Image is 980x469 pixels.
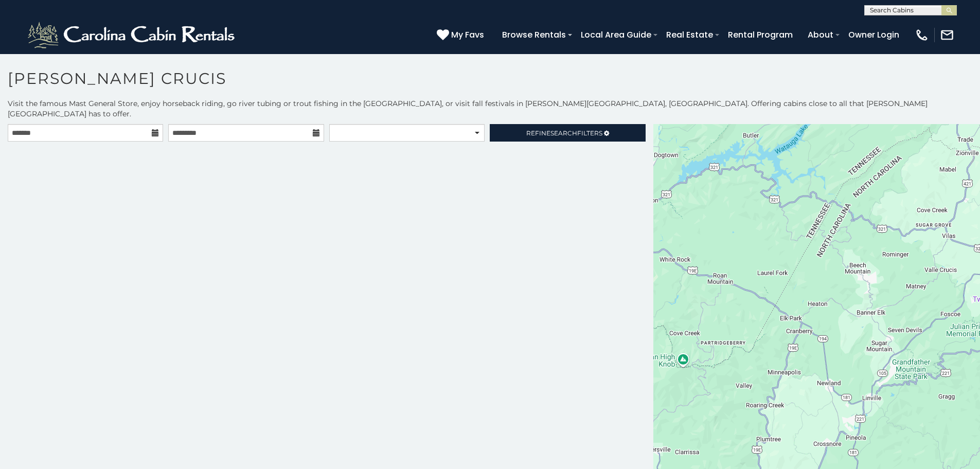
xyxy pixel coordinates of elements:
[843,26,904,44] a: Owner Login
[451,28,484,41] span: My Favs
[803,26,839,44] a: About
[661,26,718,44] a: Real Estate
[497,26,571,44] a: Browse Rentals
[26,20,239,50] img: White-1-2.png
[576,26,656,44] a: Local Area Guide
[550,129,577,137] span: Search
[723,26,798,44] a: Rental Program
[526,129,602,137] span: Refine Filters
[490,124,645,142] a: RefineSearchFilters
[437,28,487,42] a: My Favs
[940,28,954,42] img: mail-regular-white.png
[915,28,929,42] img: phone-regular-white.png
